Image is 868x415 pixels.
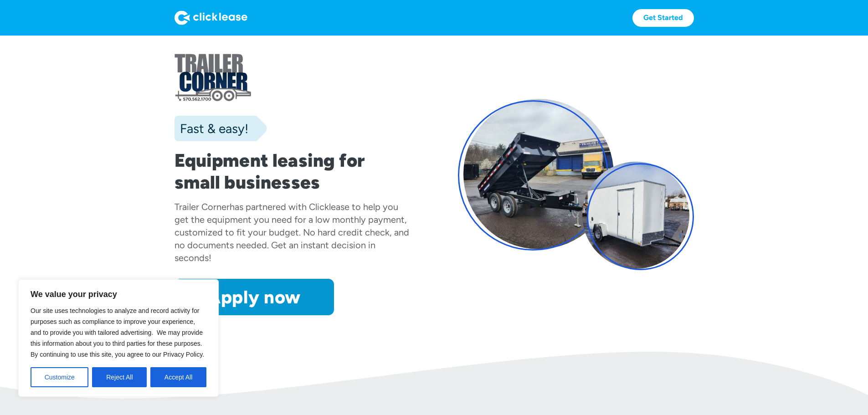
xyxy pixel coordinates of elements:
div: We value your privacy [18,279,219,397]
div: has partnered with Clicklease to help you get the equipment you need for a low monthly payment, c... [175,201,409,263]
span: Our site uses technologies to analyze and record activity for purposes such as compliance to impr... [31,307,204,358]
div: Fast & easy! [175,119,248,138]
button: Reject All [92,367,147,387]
button: Customize [31,367,88,387]
h1: Equipment leasing for small businesses [175,149,411,193]
div: Trailer Corner [175,201,230,212]
a: Get Started [632,9,694,27]
img: Logo [175,10,247,25]
p: We value your privacy [31,289,206,300]
button: Accept All [150,367,206,387]
a: Apply now [175,279,334,315]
